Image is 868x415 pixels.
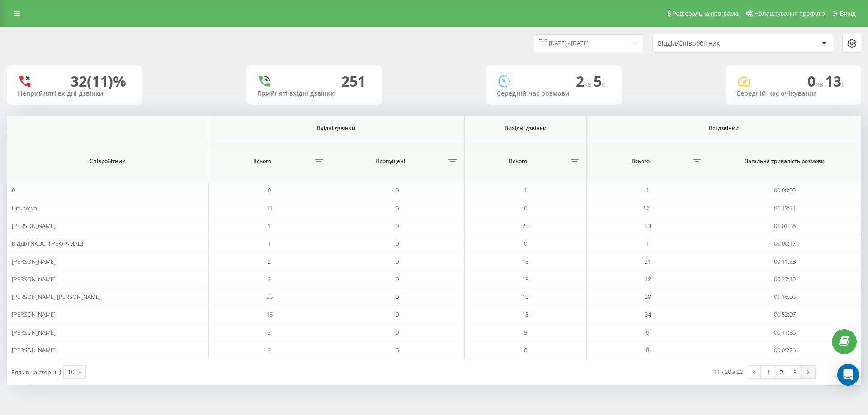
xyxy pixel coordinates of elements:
span: 2 [268,275,271,283]
span: 2 [268,346,271,354]
span: 20 [522,222,528,230]
div: Середній час розмови [497,90,611,98]
div: 251 [341,73,366,90]
span: Unknown [12,204,37,212]
span: 0 [807,71,825,91]
span: ВІДДІЛ ЯКОСТІ РЕКЛАМАЦІЇ [12,239,85,247]
span: [PERSON_NAME] [12,346,56,354]
span: Всього [591,158,690,165]
span: 6 [524,346,527,354]
span: 1 [646,239,649,247]
a: 3 [788,366,802,378]
span: 1 [268,239,271,247]
span: c [602,79,605,89]
span: 0 [396,204,399,212]
span: 34 [645,310,651,318]
div: Відділ/Співробітник [658,40,766,47]
span: [PERSON_NAME] [12,275,56,283]
span: 0 [524,239,527,247]
span: 8 [646,346,649,354]
a: 1 [761,366,774,378]
span: 0 [12,186,15,194]
span: 0 [396,222,399,230]
td: 00:11:28 [709,252,862,270]
td: 01:16:05 [709,288,862,306]
span: [PERSON_NAME] [PERSON_NAME] [12,293,101,301]
span: 18 [645,275,651,283]
span: 18 [522,310,528,318]
span: 9 [646,328,649,336]
span: 5 [594,71,605,91]
span: 13 [825,71,845,91]
span: хв [584,79,594,89]
td: 00:53:07 [709,306,862,323]
span: 2 [268,328,271,336]
span: 0 [396,257,399,266]
span: 1 [268,222,271,230]
span: [PERSON_NAME] [12,328,56,336]
div: Середній час очікування [736,90,850,98]
span: 5 [396,346,399,354]
td: 01:01:56 [709,217,862,235]
span: Вхідні дзвінки [225,125,447,132]
div: 32 (11)% [71,73,126,90]
span: Всього [213,158,312,165]
span: хв [816,79,825,89]
a: 2 [774,366,788,378]
td: 00:00:00 [709,182,862,199]
div: Прийняті вхідні дзвінки [257,90,371,98]
div: Open Intercom Messenger [837,364,859,386]
span: Всі дзвінки [604,125,843,132]
span: 10 [522,293,528,301]
span: [PERSON_NAME] [12,222,56,230]
span: 2 [576,71,594,91]
span: 15 [266,310,273,318]
span: Налаштування профілю [754,10,825,17]
span: 25 [266,293,273,301]
span: 0 [396,186,399,194]
div: 11 - 20 з 22 [714,367,743,376]
span: 5 [524,328,527,336]
span: Співробітник [21,158,193,165]
span: c [841,79,845,89]
span: 121 [643,204,652,212]
span: 0 [396,275,399,283]
span: Рядків на сторінці [11,368,61,376]
div: Неприйняті вхідні дзвінки [18,90,132,98]
span: 39 [645,293,651,301]
span: Загальна тривалість розмови [720,158,849,165]
span: 2 [268,257,271,266]
td: 00:13:11 [709,199,862,217]
span: Пропущені [335,158,445,165]
span: 0 [268,186,271,194]
td: 00:00:17 [709,235,862,252]
td: 00:11:36 [709,324,862,341]
div: 10 [67,368,75,377]
span: 0 [396,328,399,336]
span: [PERSON_NAME] [12,257,56,266]
span: 11 [266,204,273,212]
span: Всього [469,158,568,165]
span: 18 [522,257,528,266]
span: Вихідні дзвінки [475,125,576,132]
span: 0 [396,310,399,318]
td: 00:27:19 [709,270,862,288]
td: 00:05:26 [709,341,862,359]
span: Реферальна програма [672,10,739,17]
span: 0 [396,293,399,301]
span: 1 [524,186,527,194]
span: Вихід [840,10,856,17]
span: 23 [645,222,651,230]
span: 15 [522,275,528,283]
span: 0 [524,204,527,212]
span: [PERSON_NAME] [12,310,56,318]
span: 21 [645,257,651,266]
span: 0 [396,239,399,247]
span: 1 [646,186,649,194]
